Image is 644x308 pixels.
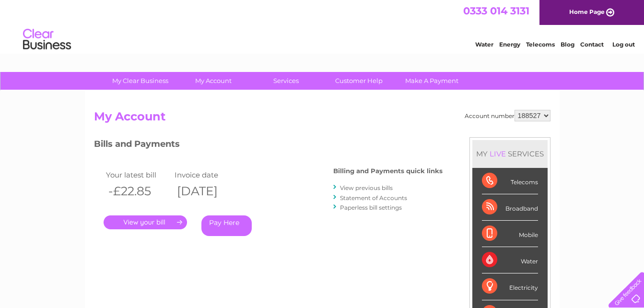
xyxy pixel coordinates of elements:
th: [DATE] [172,181,241,201]
div: Account number [465,110,550,121]
th: -£22.85 [104,181,173,201]
a: View previous bills [340,184,393,191]
a: My Clear Business [101,72,180,90]
h3: Bills and Payments [94,137,443,154]
a: Make A Payment [392,72,471,90]
div: Mobile [482,221,538,247]
a: Customer Help [319,72,398,90]
h4: Billing and Payments quick links [333,167,443,175]
a: Services [246,72,326,90]
a: Water [475,41,493,48]
a: Energy [499,41,520,48]
a: Pay Here [201,215,252,236]
a: My Account [174,72,253,90]
a: Statement of Accounts [340,194,407,201]
a: Telecoms [526,41,555,48]
a: Paperless bill settings [340,204,402,211]
div: MY SERVICES [472,140,548,167]
div: Telecoms [482,168,538,194]
h2: My Account [94,110,550,128]
div: Electricity [482,273,538,300]
div: Clear Business is a trading name of Verastar Limited (registered in [GEOGRAPHIC_DATA] No. 3667643... [96,5,549,47]
a: . [104,215,187,229]
div: LIVE [488,149,508,158]
a: 0333 014 3131 [463,5,529,17]
a: Blog [561,41,574,48]
a: Log out [612,41,635,48]
img: logo.png [23,25,71,54]
a: Contact [580,41,604,48]
div: Broadband [482,194,538,221]
div: Water [482,247,538,273]
td: Invoice date [172,168,241,181]
td: Your latest bill [104,168,173,181]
